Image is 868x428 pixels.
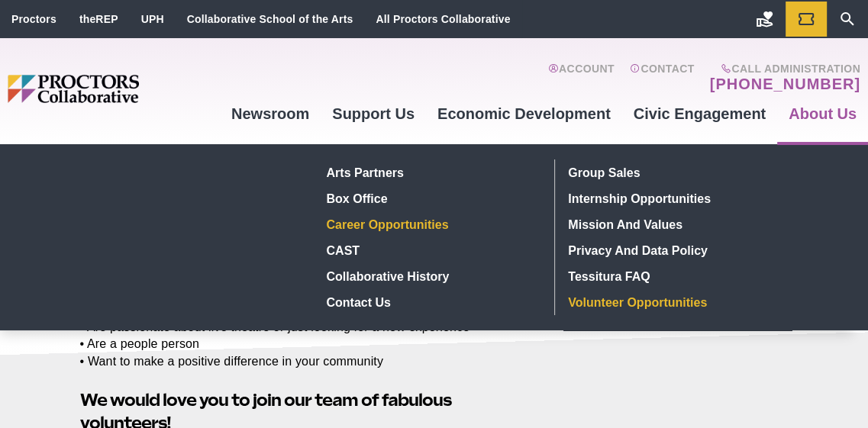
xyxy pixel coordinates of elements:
[321,185,543,211] a: Box Office
[187,13,353,25] a: Collaborative School of the Arts
[141,13,164,25] a: UPH
[705,63,860,75] span: Call Administration
[220,93,321,134] a: Newsroom
[321,211,543,237] a: Career Opportunities
[563,263,786,289] a: Tessitura FAQ
[80,302,529,369] p: • Are passionate about live theatre or just looking for a new experience • Are a people person • ...
[563,159,786,185] a: Group Sales
[321,159,543,185] a: Arts Partners
[321,93,426,134] a: Support Us
[426,93,622,134] a: Economic Development
[710,75,860,93] a: [PHONE_NUMBER]
[8,75,220,103] img: Proctors logo
[563,211,786,237] a: Mission and Values
[563,237,786,263] a: Privacy and Data Policy
[622,93,777,134] a: Civic Engagement
[827,2,868,37] a: Search
[630,63,695,93] a: Contact
[321,237,543,263] a: CAST
[548,63,615,93] a: Account
[563,185,786,211] a: Internship Opportunities
[563,289,786,315] a: Volunteer Opportunities
[777,93,868,134] a: About Us
[321,263,543,289] a: Collaborative History
[376,13,510,25] a: All Proctors Collaborative
[79,13,118,25] a: theREP
[321,289,543,315] a: Contact Us
[11,13,56,25] a: Proctors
